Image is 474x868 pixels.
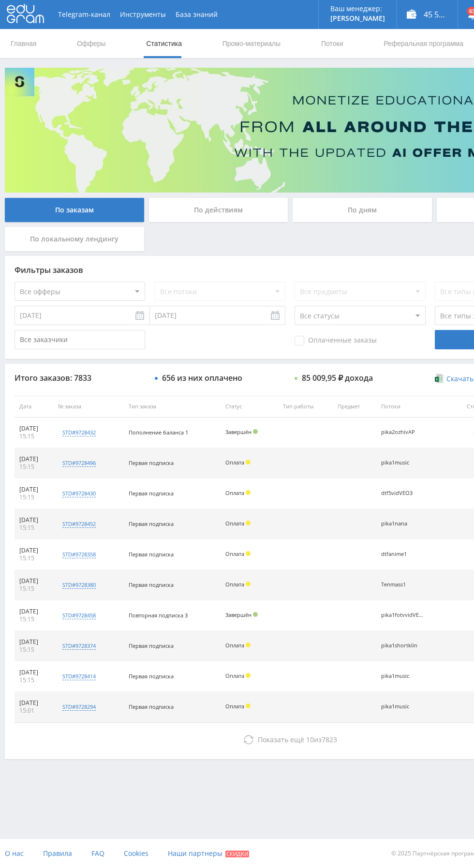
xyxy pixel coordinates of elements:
[5,849,24,858] span: О нас
[330,5,385,13] p: Ваш менеджер:
[168,849,222,858] span: Наши партнеры
[10,29,37,58] a: Главная
[330,15,385,22] p: [PERSON_NAME]
[124,849,148,858] span: Cookies
[124,839,148,868] a: Cookies
[43,849,72,858] span: Правила
[222,29,281,58] a: Промо-материалы
[91,839,104,868] a: FAQ
[320,29,344,58] a: Потоки
[43,839,72,868] a: Правила
[5,839,24,868] a: О нас
[5,198,144,222] div: По заказам
[91,849,104,858] span: FAQ
[15,330,145,349] input: Все заказчики
[293,198,432,222] div: По дням
[76,29,107,58] a: Офферы
[5,227,144,251] div: По локальному лендингу
[225,851,249,857] span: Скидки
[383,29,464,58] a: Реферальная программа
[168,839,249,868] a: Наши партнеры Скидки
[149,198,288,222] div: По действиям
[295,336,377,345] span: Оплаченные заказы
[145,29,183,58] a: Статистика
